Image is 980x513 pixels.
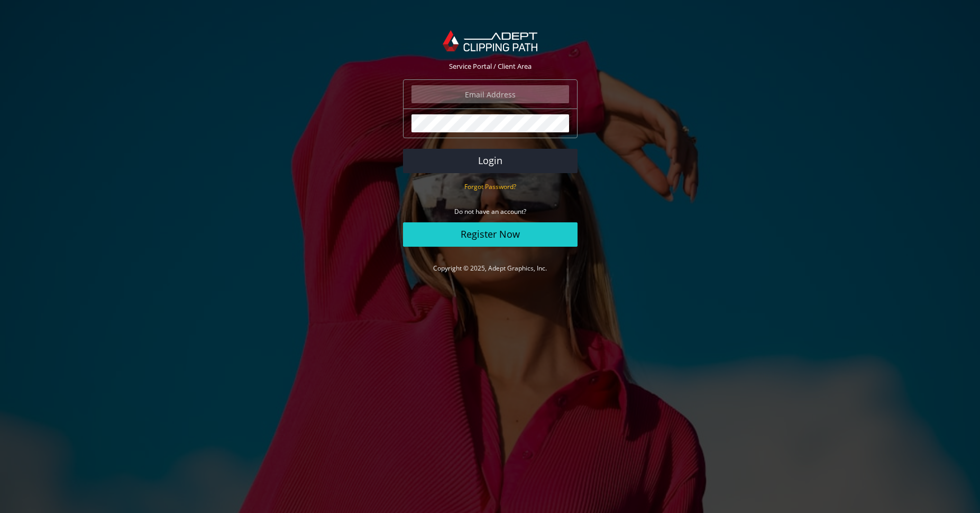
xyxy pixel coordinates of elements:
a: Copyright © 2025, Adept Graphics, Inc. [433,264,547,273]
small: Do not have an account? [454,207,526,216]
img: Adept Graphics [443,30,537,51]
a: Forgot Password? [464,182,516,191]
span: Service Portal / Client Area [449,61,532,71]
a: Register Now [403,222,578,247]
input: Email Address [411,85,569,103]
button: Login [403,149,578,173]
small: Forgot Password? [464,182,516,191]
